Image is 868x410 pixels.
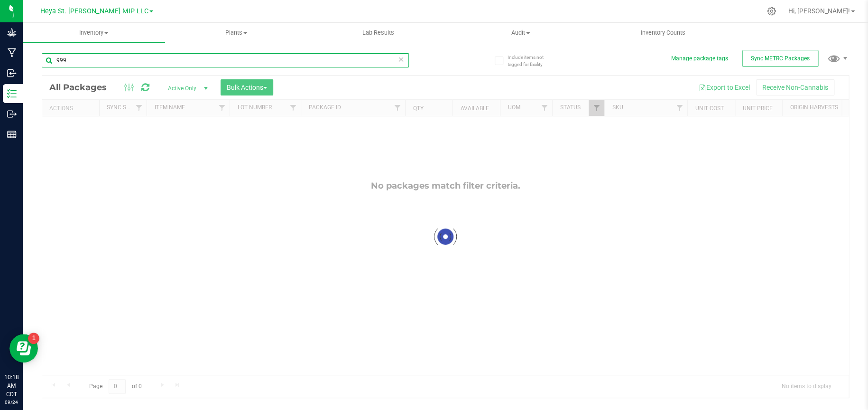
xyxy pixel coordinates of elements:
a: Inventory [23,23,165,43]
input: Search Package ID, Item Name, SKU, Lot or Part Number... [42,53,409,67]
inline-svg: Inventory [7,89,17,98]
iframe: Resource center unread badge [28,333,39,344]
span: Audit [450,29,591,37]
a: Audit [450,23,592,43]
inline-svg: Grow [7,28,17,37]
span: Sync METRC Packages [751,55,810,62]
inline-svg: Inbound [7,68,17,78]
span: Inventory [23,29,165,37]
span: Hi, [PERSON_NAME]! [788,7,850,15]
span: Inventory Counts [628,29,698,37]
inline-svg: Outbound [7,109,17,119]
a: Plants [165,23,307,43]
iframe: Resource center [9,334,38,362]
button: Sync METRC Packages [742,50,818,67]
span: Clear [398,53,405,66]
span: Plants [166,29,307,37]
span: Lab Results [350,29,407,37]
inline-svg: Manufacturing [7,48,17,57]
div: Manage settings [766,7,777,16]
a: Inventory Counts [592,23,734,43]
inline-svg: Reports [7,130,17,139]
p: 10:18 AM CDT [4,373,18,399]
span: Heya St. [PERSON_NAME] MIP LLC [40,7,148,15]
p: 09/24 [4,399,18,406]
button: Manage package tags [671,55,728,63]
a: Lab Results [307,23,450,43]
span: Include items not tagged for facility [508,54,555,68]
